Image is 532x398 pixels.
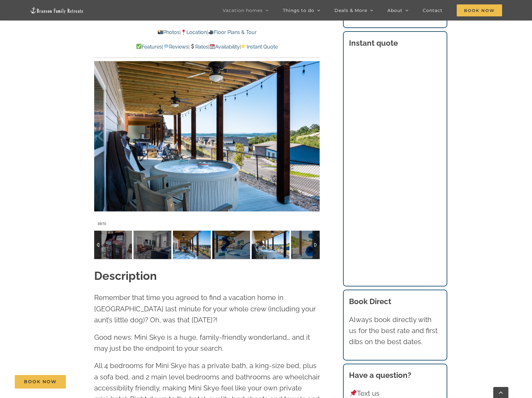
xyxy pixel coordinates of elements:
[241,44,246,49] img: 👉
[223,8,263,13] span: Vacation homes
[423,8,443,13] span: Contact
[350,390,357,397] img: 📌
[349,38,398,48] strong: Instant quote
[349,314,441,348] p: Always book directly with us for the best rate and first dibs on the best dates.
[136,44,162,50] a: Features
[181,29,207,35] a: Location
[349,56,441,270] iframe: Booking/Inquiry Widget
[208,29,256,35] a: Floor Plans & Tour
[24,379,57,384] span: Book Now
[252,231,289,259] img: 059-Skye-Retreat-Branson-Family-Retreats-Table-Rock-Lake-vacation-home-1526-scaled.jpg-nggid04249...
[190,44,208,50] a: Rates
[94,43,320,51] p: | | | |
[94,231,132,259] img: Skye-Retreat-at-Table-Rock-Lake-1056-scaled.jpg-nggid042788-ngg0dyn-120x90-00f0w010c011r110f110r0...
[163,44,188,50] a: Reviews
[94,28,320,37] p: | |
[241,44,278,50] a: Instant Quote
[158,30,163,35] img: 📸
[210,44,215,49] img: 📆
[291,231,329,259] img: 058-Skye-Retreat-Branson-Family-Retreats-Table-Rock-Lake-vacation-home-1481-scaled.jpg-nggid04254...
[136,44,141,49] img: ✅
[387,8,403,13] span: About
[212,231,250,259] img: 059-Skye-Retreat-Branson-Family-Retreats-Table-Rock-Lake-vacation-home-1529-scaled.jpg-nggid04253...
[335,8,367,13] span: Deals & More
[209,30,214,35] img: 🎥
[134,231,171,259] img: 00-Skye-Retreat-at-Table-Rock-Lake-1050-scaled.jpg-nggid042782-ngg0dyn-120x90-00f0w010c011r110f11...
[94,269,157,282] strong: Description
[30,7,83,14] img: Branson Family Retreats Logo
[190,44,195,49] img: 💲
[209,44,240,50] a: Availability
[94,332,320,354] p: Good news: Mini Skye is a huge, family-friendly wonderland… and it may just be the endpoint to yo...
[94,292,320,326] p: Remember that time you agreed to find a vacation home in [GEOGRAPHIC_DATA] last minute for your w...
[164,44,169,49] img: 💬
[173,231,211,259] img: 059-Skye-Retreat-Branson-Family-Retreats-Table-Rock-Lake-vacation-home-1518-scaled.jpg-nggid04253...
[181,30,186,35] img: 📍
[283,8,314,13] span: Things to do
[349,297,391,306] b: Book Direct
[157,29,180,35] a: Photos
[349,371,411,380] strong: Have a question?
[15,375,66,389] a: Book Now
[457,4,502,16] span: Book Now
